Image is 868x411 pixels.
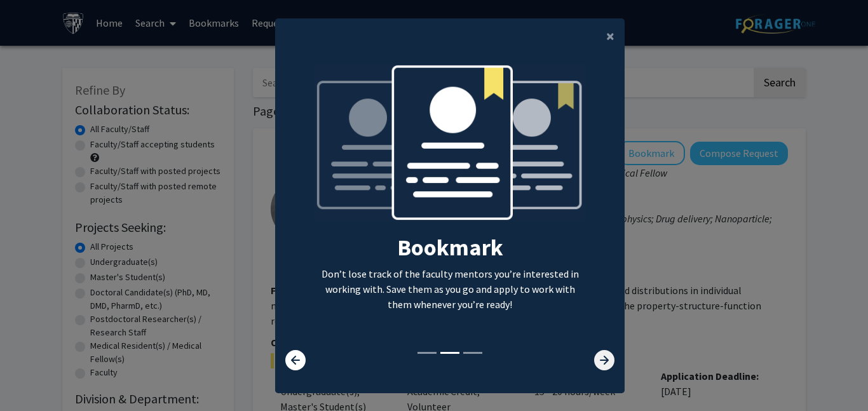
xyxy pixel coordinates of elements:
[315,64,586,234] img: bookmark
[315,266,586,312] p: Don’t lose track of the faculty mentors you’re interested in working with. Save them as you go an...
[606,26,614,46] span: ×
[10,354,54,401] iframe: Chat
[315,234,586,261] h2: Bookmark
[596,18,625,54] button: Close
